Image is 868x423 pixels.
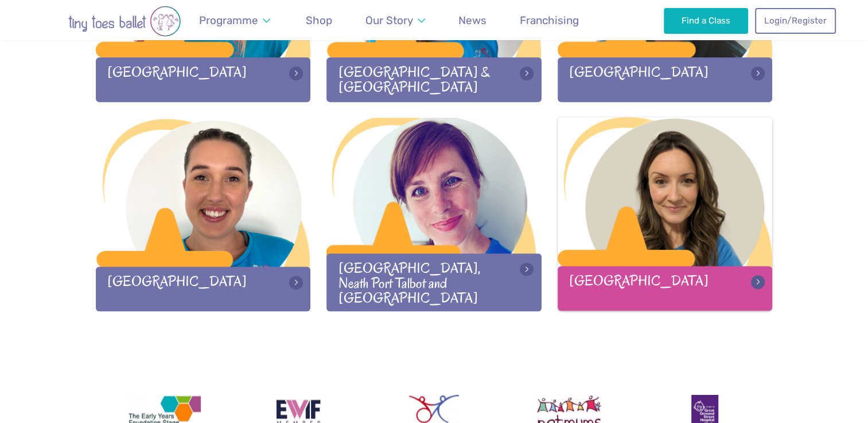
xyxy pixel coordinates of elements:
[96,267,311,311] div: [GEOGRAPHIC_DATA]
[360,7,430,34] a: Our Story
[96,117,311,311] a: [GEOGRAPHIC_DATA]
[326,253,542,311] div: [GEOGRAPHIC_DATA], Neath Port Talbot and [GEOGRAPHIC_DATA]
[558,57,773,101] div: [GEOGRAPHIC_DATA]
[365,14,413,27] span: Our Story
[194,7,276,34] a: Programme
[453,7,492,34] a: News
[458,14,486,27] span: News
[558,266,773,310] div: [GEOGRAPHIC_DATA]
[558,117,773,310] a: [GEOGRAPHIC_DATA]
[520,14,579,27] span: Franchising
[301,7,338,34] a: Shop
[33,6,216,37] img: tiny toes ballet
[326,57,542,101] div: [GEOGRAPHIC_DATA] & [GEOGRAPHIC_DATA]
[755,8,835,33] a: Login/Register
[664,8,748,33] a: Find a Class
[515,7,585,34] a: Franchising
[199,14,258,27] span: Programme
[306,14,332,27] span: Shop
[326,117,542,311] a: [GEOGRAPHIC_DATA], Neath Port Talbot and [GEOGRAPHIC_DATA]
[96,57,311,101] div: [GEOGRAPHIC_DATA]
